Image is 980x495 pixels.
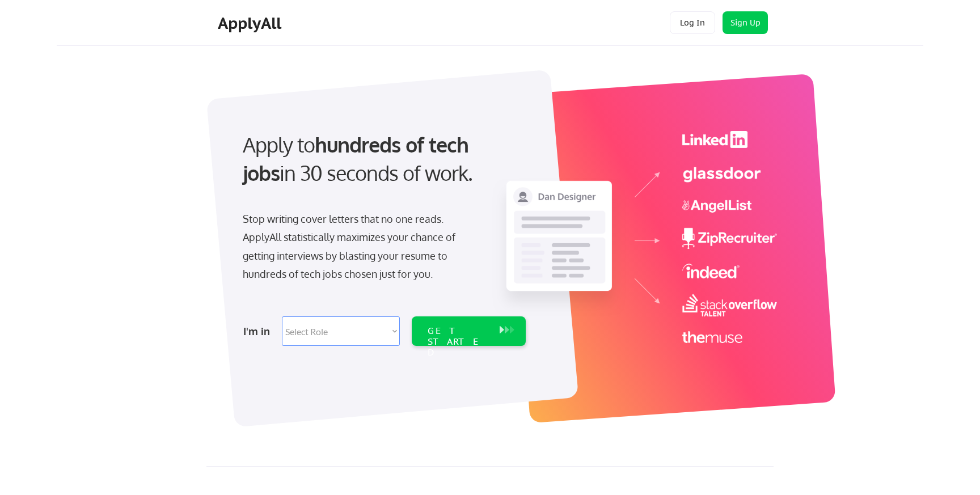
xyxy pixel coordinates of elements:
div: Stop writing cover letters that no one reads. ApplyAll statistically maximizes your chance of get... [243,210,476,284]
div: ApplyAll [218,14,285,33]
strong: hundreds of tech jobs [243,132,474,185]
button: Sign Up [723,11,768,34]
div: Apply to in 30 seconds of work. [243,130,521,188]
div: I'm in [243,322,275,340]
div: GET STARTED [428,325,488,358]
button: Log In [670,11,715,34]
